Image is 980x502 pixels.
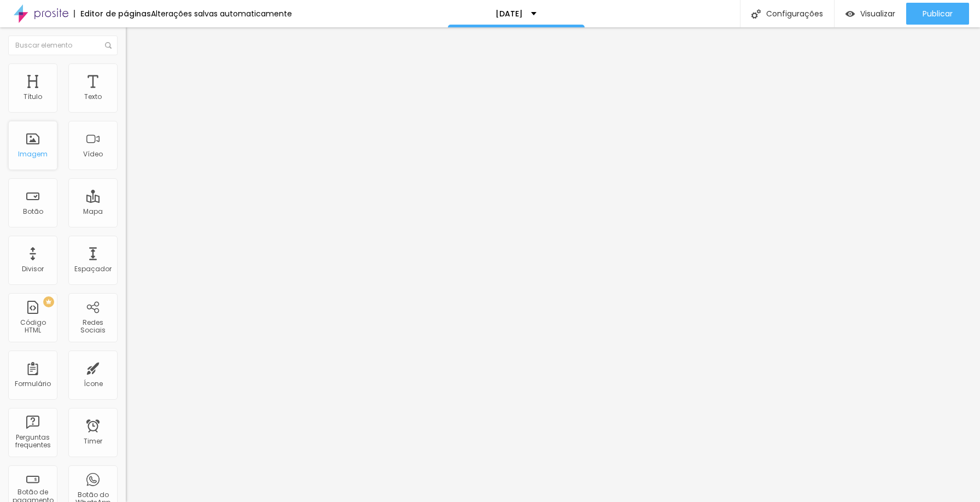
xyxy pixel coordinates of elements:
[84,93,102,101] div: Texto
[906,3,969,25] button: Publicar
[11,434,54,450] div: Perguntas frequentes
[24,93,42,101] div: Título
[84,437,102,445] div: Timer
[11,319,54,335] div: Código HTML
[105,42,112,49] img: Icone
[83,208,103,215] div: Mapa
[22,265,44,273] div: Divisor
[74,10,151,17] div: Editor de páginas
[84,380,103,388] div: Ícone
[83,150,103,158] div: Vídeo
[923,9,953,18] span: Publicar
[74,265,112,273] div: Espaçador
[845,9,855,19] img: view-1.svg
[15,380,51,388] div: Formulário
[8,36,118,55] input: Buscar elemento
[751,9,761,19] img: Icone
[835,3,906,25] button: Visualizar
[71,319,114,335] div: Redes Sociais
[860,9,895,18] span: Visualizar
[23,208,43,215] div: Botão
[495,10,523,17] p: [DATE]
[18,150,48,158] div: Imagem
[151,10,292,17] div: Alterações salvas automaticamente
